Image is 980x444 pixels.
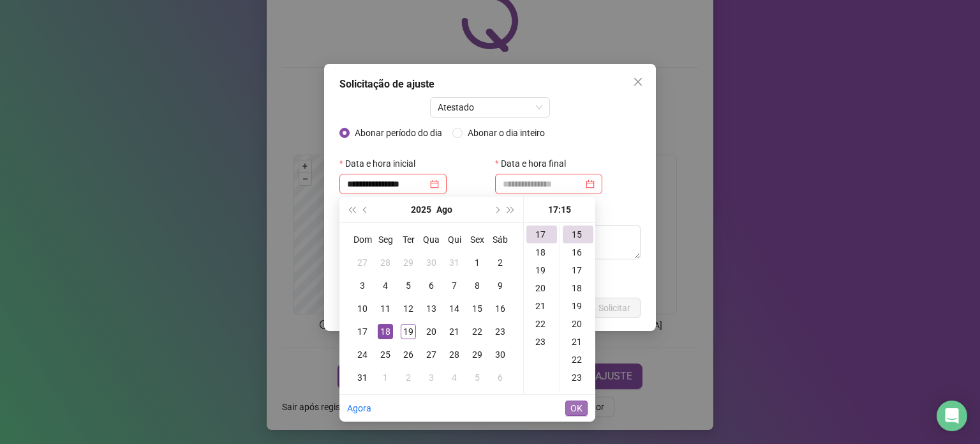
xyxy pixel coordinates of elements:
[347,403,371,413] a: Agora
[420,251,443,274] td: 2025-07-30
[937,401,967,431] div: Open Intercom Messenger
[350,126,447,140] span: Abonar período do dia
[628,72,648,92] button: Close
[359,197,373,222] button: prev-year
[351,228,374,251] th: Dom
[466,228,489,251] th: Sex
[351,366,374,389] td: 2025-08-31
[489,274,512,297] td: 2025-08-09
[401,347,416,362] div: 26
[504,197,518,222] button: super-next-year
[397,297,420,320] td: 2025-08-12
[565,401,588,416] button: OK
[374,343,397,366] td: 2025-08-25
[495,153,574,174] label: Data e hora final
[436,197,452,222] button: month panel
[563,279,593,297] div: 18
[351,320,374,343] td: 2025-08-17
[374,366,397,389] td: 2025-09-01
[633,77,643,87] span: close
[466,366,489,389] td: 2025-09-05
[420,228,443,251] th: Qua
[378,347,393,362] div: 25
[443,251,466,274] td: 2025-07-31
[345,197,359,222] button: super-prev-year
[424,347,439,362] div: 27
[493,347,508,362] div: 30
[443,274,466,297] td: 2025-08-07
[466,274,489,297] td: 2025-08-08
[424,301,439,316] div: 13
[397,274,420,297] td: 2025-08-05
[493,255,508,270] div: 2
[397,251,420,274] td: 2025-07-29
[401,370,416,385] div: 2
[493,301,508,316] div: 16
[526,226,557,243] div: 17
[563,243,593,261] div: 16
[443,366,466,389] td: 2025-09-04
[447,301,462,316] div: 14
[420,320,443,343] td: 2025-08-20
[489,251,512,274] td: 2025-08-02
[438,98,543,117] span: Atestado
[526,261,557,279] div: 19
[378,370,393,385] div: 1
[563,333,593,351] div: 21
[374,320,397,343] td: 2025-08-18
[563,261,593,279] div: 17
[355,278,370,293] div: 3
[443,320,466,343] td: 2025-08-21
[339,153,424,174] label: Data e hora inicial
[466,320,489,343] td: 2025-08-22
[443,297,466,320] td: 2025-08-14
[470,370,485,385] div: 5
[420,343,443,366] td: 2025-08-27
[424,278,439,293] div: 6
[493,278,508,293] div: 9
[447,255,462,270] div: 31
[355,370,370,385] div: 31
[526,279,557,297] div: 20
[526,243,557,261] div: 18
[424,255,439,270] div: 30
[374,297,397,320] td: 2025-08-11
[563,226,593,243] div: 15
[570,401,583,415] span: OK
[489,320,512,343] td: 2025-08-23
[401,324,416,339] div: 19
[351,343,374,366] td: 2025-08-24
[355,347,370,362] div: 24
[355,255,370,270] div: 27
[470,278,485,293] div: 8
[489,197,503,222] button: next-year
[563,315,593,333] div: 20
[401,255,416,270] div: 29
[378,255,393,270] div: 28
[447,370,462,385] div: 4
[443,343,466,366] td: 2025-08-28
[374,274,397,297] td: 2025-08-04
[339,77,641,92] div: Solicitação de ajuste
[355,324,370,339] div: 17
[411,197,431,222] button: year panel
[443,228,466,251] th: Qui
[424,324,439,339] div: 20
[470,324,485,339] div: 22
[397,343,420,366] td: 2025-08-26
[470,347,485,362] div: 29
[489,366,512,389] td: 2025-09-06
[420,297,443,320] td: 2025-08-13
[378,301,393,316] div: 11
[526,315,557,333] div: 22
[351,251,374,274] td: 2025-07-27
[374,251,397,274] td: 2025-07-28
[374,228,397,251] th: Seg
[489,297,512,320] td: 2025-08-16
[355,301,370,316] div: 10
[351,274,374,297] td: 2025-08-03
[529,197,590,222] div: 17:15
[563,351,593,369] div: 22
[447,347,462,362] div: 28
[588,298,641,318] button: Solicitar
